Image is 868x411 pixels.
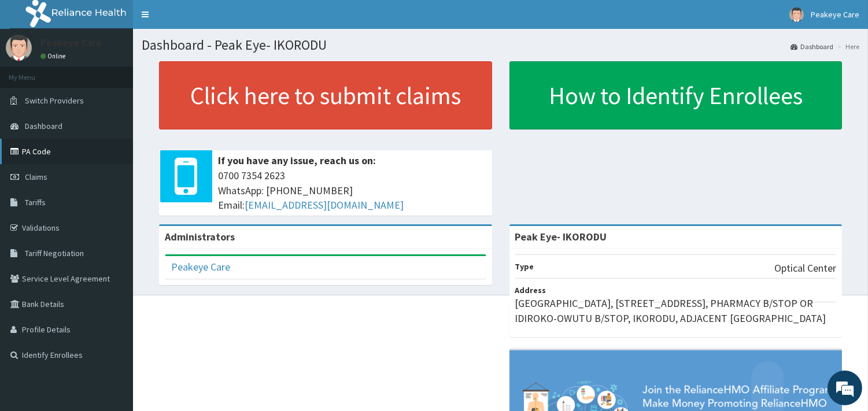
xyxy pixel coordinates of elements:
a: Peakeye Care [171,260,230,273]
b: Type [515,261,534,272]
span: Tariff Negotiation [25,248,84,258]
a: Click here to submit claims [159,61,492,129]
span: Claims [25,172,47,182]
b: Address [515,285,546,295]
a: How to Identify Enrollees [509,61,843,129]
img: User Image [789,8,804,22]
a: [EMAIL_ADDRESS][DOMAIN_NAME] [245,198,404,212]
span: Peakeye Care [811,9,859,20]
b: Administrators [165,230,235,243]
p: [GEOGRAPHIC_DATA], [STREET_ADDRESS], PHARMACY B/STOP OR IDIROKO-OWUTU B/STOP, IKORODU, ADJACENT [... [515,296,837,325]
span: Dashboard [25,121,62,131]
p: Peakeye Care [40,38,102,48]
span: Tariffs [25,197,46,208]
strong: Peak Eye- IKORODU [515,230,607,243]
li: Here [834,42,859,51]
h1: Dashboard - Peak Eye- IKORODU [142,38,859,53]
a: Online [40,52,68,60]
span: Switch Providers [25,95,84,106]
b: If you have any issue, reach us on: [218,154,376,167]
span: 0700 7354 2623 WhatsApp: [PHONE_NUMBER] Email: [218,168,486,213]
p: Optical Center [774,261,836,276]
a: Dashboard [791,42,833,51]
img: User Image [6,35,32,61]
